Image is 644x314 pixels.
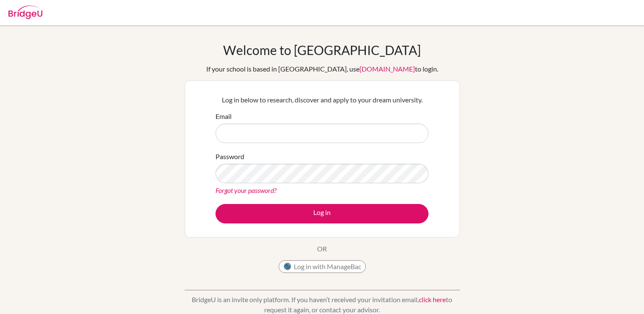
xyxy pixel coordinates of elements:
button: Log in [216,204,428,223]
a: [DOMAIN_NAME] [359,65,415,73]
p: OR [317,244,327,254]
div: If your school is based in [GEOGRAPHIC_DATA], use to login. [206,64,438,74]
a: Forgot your password? [216,186,276,194]
a: click here [419,295,446,303]
p: Log in below to research, discover and apply to your dream university. [216,95,428,105]
label: Password [216,151,244,162]
h1: Welcome to [GEOGRAPHIC_DATA] [223,42,421,58]
button: Log in with ManageBac [279,260,366,273]
label: Email [216,111,232,121]
img: Bridge-U [8,6,42,19]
